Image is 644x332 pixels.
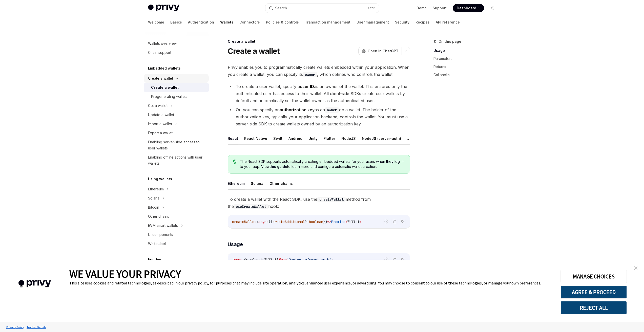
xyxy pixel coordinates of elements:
span: '@privy-io/react-auth' [287,257,331,262]
button: Ethereum [228,178,245,189]
a: User management [357,16,389,28]
a: Wallets [220,16,233,28]
a: Support [433,6,447,11]
button: Unity [308,132,318,144]
a: Welcome [148,16,164,28]
a: Basics [170,16,182,28]
svg: Tip [233,160,237,164]
a: Privacy Policy [5,323,25,331]
a: Transaction management [305,16,350,28]
code: createWallet [317,197,346,202]
h5: Funding [148,256,162,262]
a: Recipes [416,16,430,28]
span: To create a wallet with the React SDK, use the method from the hook: [228,196,410,210]
div: Get a wallet [148,103,168,109]
button: Search...CtrlK [265,4,379,13]
button: Java [407,132,416,144]
span: > [360,219,362,224]
h5: Using wallets [148,176,172,182]
a: Connectors [239,16,260,28]
a: Chain support [144,48,209,57]
a: close banner [631,263,641,273]
code: useCreateWallet [234,204,268,209]
button: Flutter [324,132,335,144]
h1: Create a wallet [228,47,280,56]
a: Demo [417,6,427,11]
h5: Embedded wallets [148,65,181,71]
div: Pregenerating wallets [151,94,188,100]
a: Usage [433,47,500,55]
span: Usage [228,241,243,248]
span: Ctrl K [368,6,376,10]
span: => [327,219,331,224]
a: UI components [144,230,209,239]
button: Other chains [269,178,293,189]
a: Tracker Details [25,323,47,331]
a: Whitelabel [144,239,209,248]
a: Other chains [144,212,209,221]
div: Enabling offline actions with user wallets [148,154,206,166]
div: Wallets overview [148,40,177,47]
button: Swift [273,132,282,144]
a: this guide [269,164,287,169]
span: useCreateWallet [246,257,277,262]
span: ({ [268,219,273,224]
div: Ethereum [148,186,164,192]
code: owner [303,72,317,77]
button: Android [288,132,302,144]
span: Promise [331,219,345,224]
span: import [232,257,244,262]
span: } [277,257,279,262]
strong: user ID [300,84,314,89]
span: : [256,219,258,224]
a: Export a wallet [144,128,209,138]
button: Report incorrect code [383,218,390,225]
span: Dashboard [457,6,476,11]
span: }) [323,219,327,224]
div: Solana [148,195,159,201]
button: Toggle dark mode [488,4,496,12]
a: Policies & controls [266,16,299,28]
a: Enabling server-side access to user wallets [144,138,209,153]
span: createWallet [232,219,256,224]
div: Enabling server-side access to user wallets [148,139,206,151]
a: Create a wallet [144,83,209,92]
span: async [258,219,268,224]
span: < [345,219,347,224]
span: Open in ChatGPT [368,49,399,54]
a: Security [395,16,409,28]
button: Ask AI [399,256,406,263]
span: { [244,257,246,262]
button: Open in ChatGPT [358,47,402,55]
div: Create a wallet [148,75,173,81]
div: EVM smart wallets [148,223,178,229]
span: createAdditional [273,219,305,224]
button: Solana [251,178,263,189]
span: boolean [309,219,323,224]
span: The React SDK supports automatically creating embedded wallets for your users when they log in to... [240,159,405,169]
img: company logo [8,273,62,295]
img: light logo [148,5,179,12]
div: Search... [275,5,289,11]
div: Other chains [148,213,169,219]
div: Import a wallet [148,121,172,127]
button: Copy the contents from the code block [391,218,398,225]
div: UI components [148,232,173,238]
code: owner [325,107,339,113]
li: To create a user wallet, specify a as an owner of the wallet. This ensures only the authenticated... [228,83,410,104]
span: Wallet [347,219,360,224]
span: Privy enables you to programmatically create wallets embedded within your application. When you c... [228,64,410,78]
div: Update a wallet [148,112,174,118]
span: ; [331,257,333,262]
a: Pregenerating wallets [144,92,209,101]
a: Dashboard [453,4,484,12]
button: Ask AI [399,218,406,225]
div: Create a wallet [228,39,410,44]
a: Update a wallet [144,110,209,119]
li: Or, you can specify an as an on a wallet. The holder of the authorization key, typically your app... [228,106,410,127]
button: Report incorrect code [383,256,390,263]
img: close banner [634,266,637,270]
div: Bitcoin [148,204,159,210]
span: from [279,257,287,262]
span: ?: [305,219,309,224]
